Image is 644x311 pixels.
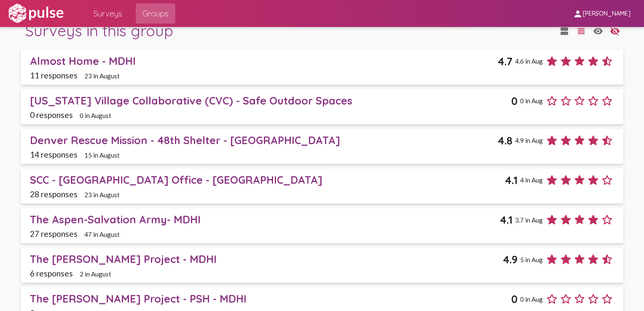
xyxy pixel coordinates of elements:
span: 4.7 [498,55,513,68]
span: 3.7 in Aug [515,216,543,224]
div: Denver Rescue Mission - 48th Shelter - [GEOGRAPHIC_DATA] [30,134,498,147]
span: 0 responses [30,110,73,120]
button: language [556,22,573,39]
div: The [PERSON_NAME] Project - MDHI [30,252,503,265]
button: [PERSON_NAME] [566,5,637,21]
a: Denver Rescue Mission - 48th Shelter - [GEOGRAPHIC_DATA]4.84.9 in Aug14 responses15 in August [21,129,623,164]
button: language [590,22,606,39]
span: 11 responses [30,70,78,80]
span: 0 in Aug [520,295,543,303]
mat-icon: person [573,9,583,19]
span: 23 in August [84,72,120,80]
span: 4.8 [498,134,513,147]
a: Groups [136,3,175,24]
div: Almost Home - MDHI [30,54,498,67]
a: The Aspen-Salvation Army- MDHI4.13.7 in Aug27 responses47 in August [21,208,623,243]
span: 27 responses [30,229,78,239]
span: Surveys in this group [25,21,173,40]
span: 15 in August [84,151,120,159]
img: white-logo.svg [7,3,65,24]
div: SCC - [GEOGRAPHIC_DATA] Office - [GEOGRAPHIC_DATA] [30,173,505,186]
span: Groups [142,6,169,21]
button: language [606,22,623,39]
span: 5 in Aug [520,256,543,263]
span: Surveys [94,6,122,21]
span: 14 responses [30,150,78,159]
span: 0 [511,292,518,306]
span: 4.9 [503,253,518,266]
span: 0 in August [80,112,111,119]
span: 4 in Aug [520,176,543,184]
div: [US_STATE] Village Collaborative (CVC) - Safe Outdoor Spaces [30,94,511,107]
mat-icon: language [576,26,586,36]
a: The [PERSON_NAME] Project - MDHI4.95 in Aug6 responses2 in August [21,248,623,283]
span: [PERSON_NAME] [583,10,631,18]
span: 0 [511,94,518,107]
mat-icon: language [559,26,569,36]
a: [US_STATE] Village Collaborative (CVC) - Safe Outdoor Spaces00 in Aug0 responses0 in August [21,89,623,124]
mat-icon: language [593,26,603,36]
span: 28 responses [30,189,78,199]
span: 4.1 [500,213,513,226]
div: The [PERSON_NAME] Project - PSH - MDHI [30,292,511,305]
span: 6 responses [30,268,73,278]
span: 4.9 in Aug [515,137,543,144]
div: The Aspen-Salvation Army- MDHI [30,213,500,226]
span: 4.1 [505,174,518,187]
span: 2 in August [80,270,111,278]
mat-icon: language [610,26,620,36]
button: language [573,22,590,39]
a: SCC - [GEOGRAPHIC_DATA] Office - [GEOGRAPHIC_DATA]4.14 in Aug28 responses23 in August [21,169,623,204]
span: 4.6 in Aug [515,57,543,65]
a: Surveys [87,3,129,24]
a: Almost Home - MDHI4.74.6 in Aug11 responses23 in August [21,50,623,85]
span: 0 in Aug [520,97,543,105]
span: 47 in August [84,231,120,238]
span: 23 in August [84,191,120,198]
